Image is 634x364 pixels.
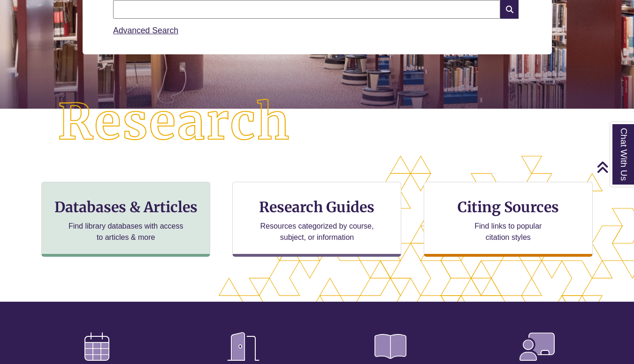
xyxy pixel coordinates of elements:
a: Advanced Search [113,26,178,35]
a: Back to Top [596,161,632,173]
p: Resources categorized by course, subject, or information [256,221,378,243]
h3: Research Guides [240,198,393,216]
p: Find library databases with access to articles & more [65,221,187,243]
img: Research [32,73,317,172]
h3: Databases & Articles [49,198,202,216]
a: Citing Sources Find links to popular citation styles [424,182,593,257]
a: Research Guides Resources categorized by course, subject, or information [232,182,401,257]
h3: Citing Sources [451,198,565,216]
a: Databases & Articles Find library databases with access to articles & more [41,182,210,257]
p: Find links to popular citation styles [462,221,554,243]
